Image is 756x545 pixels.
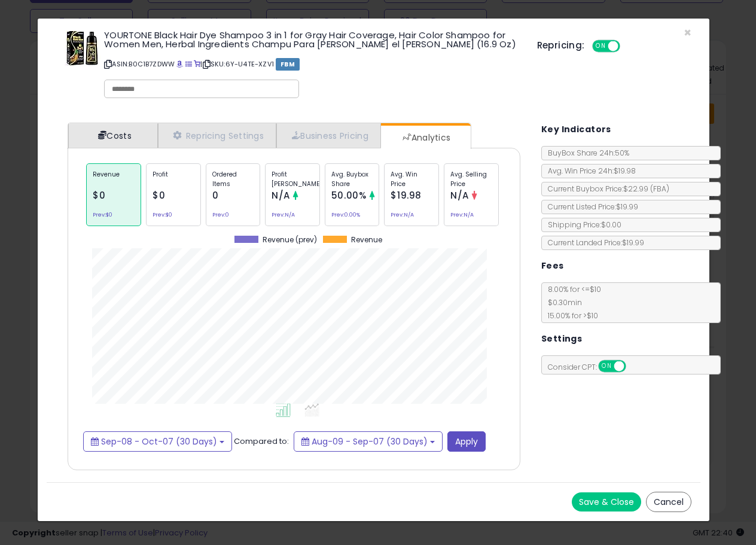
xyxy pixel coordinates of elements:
[391,170,432,188] p: Avg. Win Price
[185,59,192,69] a: All offer listings
[450,213,474,217] small: Prev: N/A
[194,59,200,69] a: Your listing only
[542,166,636,176] span: Avg. Win Price 24h: $19.98
[101,436,217,447] span: Sep-08 - Oct-07 (30 Days)
[450,170,492,188] p: Avg. Selling Price
[276,58,300,71] span: FBM
[542,202,638,212] span: Current Listed Price: $19.99
[542,362,642,372] span: Consider CPT:
[176,59,183,69] a: BuyBox page
[646,492,691,512] button: Cancel
[542,284,601,321] span: 8.00 % for <= $10
[618,41,637,51] span: OFF
[93,170,135,188] p: Revenue
[276,123,381,148] a: Business Pricing
[542,148,629,158] span: BuyBox Share 24h: 50%
[93,189,105,202] span: $0
[104,54,519,74] p: ASIN: B0C1B7ZDWW | SKU: 6Y-U4TE-XZV1
[104,31,519,48] h3: YOURTONE Black Hair Dye Shampoo 3 in 1 for Gray Hair Coverage, Hair Color Shampoo for Women Men, ...
[542,310,598,321] span: 15.00 % for > $10
[68,123,158,148] a: Costs
[93,213,112,217] small: Prev: $0
[624,361,643,372] span: OFF
[541,331,582,346] h5: Settings
[212,170,254,188] p: Ordered Items
[391,189,422,202] span: $19.98
[542,220,621,230] span: Shipping Price: $0.00
[158,123,276,148] a: Repricing Settings
[272,213,295,217] small: Prev: N/A
[447,431,486,452] button: Apply
[351,236,382,244] span: Revenue
[153,189,165,202] span: $0
[272,170,313,188] p: Profit [PERSON_NAME]
[153,170,194,188] p: Profit
[542,297,582,307] span: $0.30 min
[623,184,669,194] span: $22.99
[65,31,100,66] img: 51rHLmj-U5L._SL60_.jpg
[331,170,373,188] p: Avg. Buybox Share
[593,41,608,51] span: ON
[450,189,469,202] span: N/A
[684,24,691,41] span: ×
[312,436,428,447] span: Aug-09 - Sep-07 (30 Days)
[541,122,611,137] h5: Key Indicators
[212,189,219,202] span: 0
[541,258,564,273] h5: Fees
[537,41,585,50] h5: Repricing:
[650,184,669,194] span: ( FBA )
[234,435,289,446] span: Compared to:
[599,361,614,372] span: ON
[272,189,290,202] span: N/A
[153,213,172,217] small: Prev: $0
[331,213,360,217] small: Prev: 0.00%
[263,236,317,244] span: Revenue (prev)
[331,189,367,202] span: 50.00%
[542,184,669,194] span: Current Buybox Price:
[381,126,470,150] a: Analytics
[391,213,414,217] small: Prev: N/A
[572,492,641,511] button: Save & Close
[212,213,229,217] small: Prev: 0
[542,238,644,248] span: Current Landed Price: $19.99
